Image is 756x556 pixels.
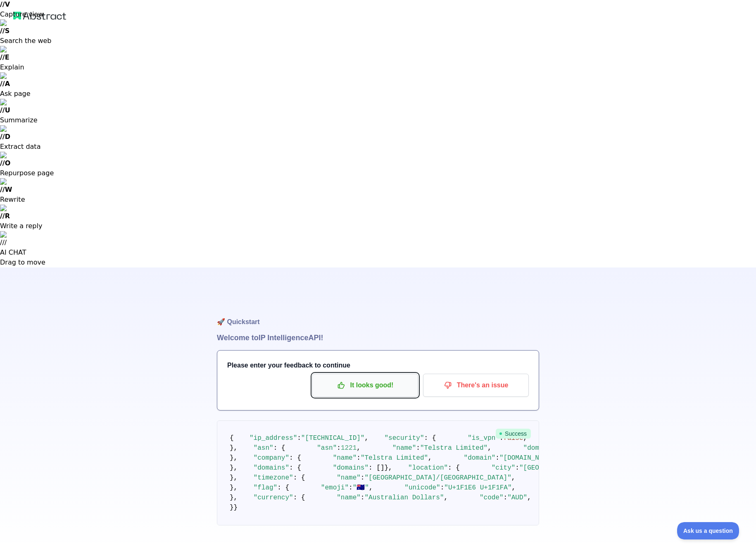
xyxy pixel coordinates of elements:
h1: Welcome to IP Intelligence API! [217,332,539,344]
p: There's an issue [429,378,523,392]
iframe: Toggle Customer Support [677,522,739,539]
span: : { [277,484,289,492]
span: : [349,484,353,492]
span: : { [289,454,301,462]
span: "domains" [254,464,289,472]
span: "name" [337,494,361,501]
span: "is_vpn" [468,434,499,442]
span: : { [293,474,305,482]
span: "emoji" [321,484,349,492]
span: "name" [337,474,361,482]
span: "ip_address" [250,434,297,442]
span: "Australian Dollars" [364,494,444,501]
span: , [511,474,516,482]
button: It looks good! [312,374,418,397]
span: "[GEOGRAPHIC_DATA]/[GEOGRAPHIC_DATA]" [364,474,511,482]
span: : [297,434,301,442]
span: , [444,494,448,501]
span: , [487,444,492,452]
span: : [495,454,499,462]
span: "U+1F1E6 U+1F1FA" [444,484,511,492]
span: "domain" [523,444,555,452]
button: There's an issue [423,374,529,397]
span: "location" [408,464,448,472]
h1: 🚀 Quickstart [217,301,539,332]
span: : [416,444,420,452]
span: : [] [368,464,384,472]
span: : { [448,464,460,472]
span: : [504,494,508,501]
span: , [364,434,368,442]
span: { [230,434,234,442]
span: : [361,494,365,501]
span: : [337,444,341,452]
span: , [369,484,373,492]
span: "city" [492,464,516,472]
span: "[DOMAIN_NAME]" [499,454,559,462]
span: , [428,454,432,462]
span: "currency" [254,494,293,501]
span: "security" [384,434,424,442]
span: "flag" [254,484,278,492]
span: : [357,454,361,462]
span: "Telstra Limited" [420,444,487,452]
span: : { [273,444,285,452]
span: , [357,444,361,452]
span: 1221 [341,444,357,452]
span: : [361,474,365,482]
span: : [515,464,519,472]
span: "domains" [333,464,368,472]
span: "Telstra Limited" [361,454,428,462]
span: "🇦🇺" [353,484,369,492]
p: It looks good! [319,378,412,392]
span: : [440,484,445,492]
span: , [512,484,516,492]
span: "name" [392,444,416,452]
span: "[TECHNICAL_ID]" [301,434,365,442]
span: Success [496,429,531,439]
span: "company" [254,454,289,462]
span: : { [293,494,305,501]
span: "[GEOGRAPHIC_DATA]" [519,464,594,472]
span: "asn" [317,444,337,452]
span: , [527,494,531,501]
span: "timezone" [254,474,293,482]
h3: Please enter your feedback to continue [227,360,529,370]
span: : { [289,464,301,472]
span: : { [424,434,436,442]
span: "unicode" [404,484,440,492]
span: "asn" [254,444,273,452]
span: "code" [480,494,504,501]
span: "AUD" [507,494,527,501]
span: "name" [333,454,357,462]
span: "domain" [464,454,496,462]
